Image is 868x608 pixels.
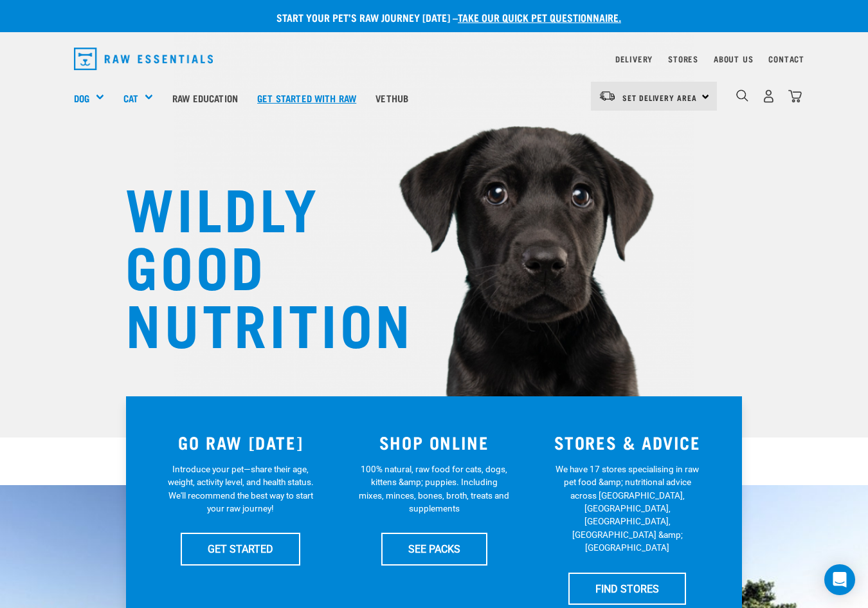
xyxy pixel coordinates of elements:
div: Open Intercom Messenger [824,564,855,595]
a: About Us [714,57,753,61]
a: Vethub [366,72,418,124]
nav: dropdown navigation [64,42,804,75]
p: Introduce your pet—share their age, weight, activity level, and health status. We'll recommend th... [165,463,316,515]
img: home-icon-1@2x.png [736,89,748,102]
p: 100% natural, raw food for cats, dogs, kittens &amp; puppies. Including mixes, minces, bones, bro... [359,463,510,515]
a: Cat [123,91,138,106]
h3: GO RAW [DATE] [152,432,330,452]
span: Set Delivery Area [622,95,697,100]
h3: STORES & ADVICE [538,432,716,452]
a: Delivery [615,57,653,61]
h1: WILDLY GOOD NUTRITION [125,177,383,351]
a: Contact [768,57,804,61]
img: home-icon@2x.png [788,89,802,103]
a: FIND STORES [568,573,686,605]
img: van-moving.png [599,90,616,102]
a: take our quick pet questionnaire. [458,14,621,20]
img: Raw Essentials Logo [74,48,213,70]
h3: SHOP ONLINE [345,432,523,452]
a: Stores [668,57,698,61]
img: user.png [762,89,775,103]
a: Dog [74,91,89,106]
a: Get started with Raw [248,72,366,124]
a: GET STARTED [181,533,300,565]
a: Raw Education [163,72,248,124]
p: We have 17 stores specialising in raw pet food &amp; nutritional advice across [GEOGRAPHIC_DATA],... [552,463,703,555]
a: SEE PACKS [381,533,487,565]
